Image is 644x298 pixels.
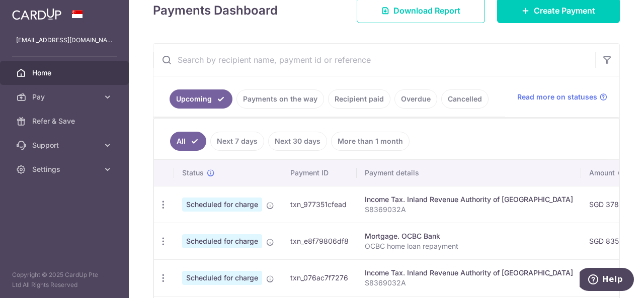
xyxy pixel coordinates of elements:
[32,140,99,150] span: Support
[32,116,99,126] span: Refer & Save
[517,92,607,102] a: Read more on statuses
[517,92,597,102] span: Read more on statuses
[170,132,206,151] a: All
[153,2,278,20] h4: Payments Dashboard
[331,132,410,151] a: More than 1 month
[32,68,99,78] span: Home
[581,186,638,223] td: SGD 378.36
[393,5,460,17] span: Download Report
[580,268,634,293] iframe: Opens a widget where you can find more information
[16,35,113,45] p: [EMAIL_ADDRESS][DOMAIN_NAME]
[589,168,615,178] span: Amount
[365,231,573,241] div: Mortgage. OCBC Bank
[236,89,324,109] a: Payments on the way
[282,223,357,259] td: txn_e8f79806df8
[441,89,489,109] a: Cancelled
[282,186,357,223] td: txn_977351cfead
[534,5,595,17] span: Create Payment
[153,44,595,76] input: Search by recipient name, payment id or reference
[170,89,232,109] a: Upcoming
[210,132,264,151] a: Next 7 days
[32,164,99,174] span: Settings
[182,234,262,248] span: Scheduled for charge
[182,271,262,285] span: Scheduled for charge
[282,259,357,296] td: txn_076ac7f7276
[365,278,573,288] p: S8369032A
[394,89,437,109] a: Overdue
[365,194,573,205] div: Income Tax. Inland Revenue Authority of [GEOGRAPHIC_DATA]
[365,268,573,278] div: Income Tax. Inland Revenue Authority of [GEOGRAPHIC_DATA]
[268,132,327,151] a: Next 30 days
[357,160,581,186] th: Payment details
[581,223,638,259] td: SGD 835.73
[182,168,204,178] span: Status
[365,241,573,251] p: OCBC home loan repayment
[365,205,573,215] p: S8369032A
[32,92,99,102] span: Pay
[12,8,61,20] img: CardUp
[182,197,262,212] span: Scheduled for charge
[282,160,357,186] th: Payment ID
[328,89,390,109] a: Recipient paid
[581,259,638,296] td: SGD 378.36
